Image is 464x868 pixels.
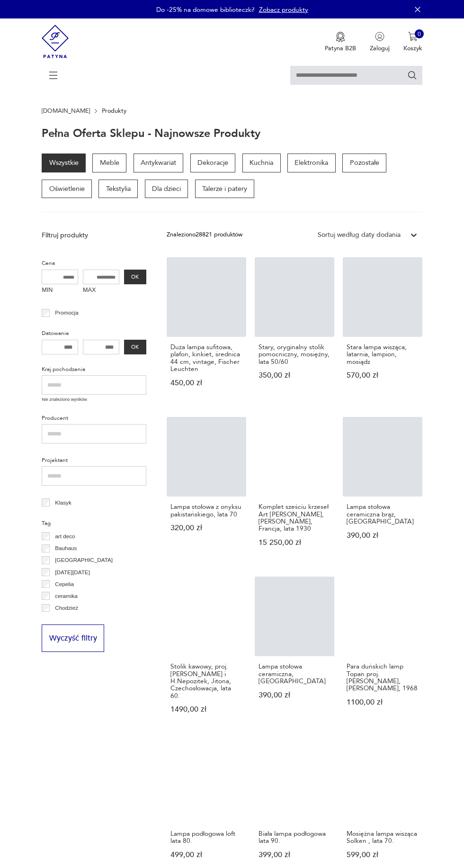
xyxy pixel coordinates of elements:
[347,532,419,539] p: 390,00 zł
[415,29,424,39] div: 0
[42,231,146,240] p: Filtruj produkty
[167,257,246,403] a: Duża lampa sufitowa, plafon, kinkiet, średnica 44 cm, vintage, Fischer LeuchtenDuża lampa sufitow...
[259,5,308,14] a: Zobacz produkty
[325,32,356,53] button: Patyna B2B
[42,624,104,652] button: Wyczyść filtry
[170,851,242,859] p: 499,00 zł
[190,154,236,172] a: Dekoracje
[255,577,334,730] a: Lampa stołowa ceramiczna, FrancjaLampa stołowa ceramiczna, [GEOGRAPHIC_DATA]390,00 zł
[347,344,419,365] h3: Stara lampa wisząca, latarnia, lampion, mosiądz
[55,532,75,541] p: art deco
[370,44,390,53] p: Zaloguj
[167,230,242,240] div: Znaleziono 28821 produktów
[42,519,146,528] p: Tag
[55,498,71,507] p: Klasyk
[156,5,255,14] p: Do -25% na domowe biblioteczki!
[259,663,330,685] h3: Lampa stołowa ceramiczna, [GEOGRAPHIC_DATA]
[42,259,146,268] p: Cena
[347,851,419,859] p: 599,00 zł
[325,44,356,53] p: Patyna B2B
[98,180,138,199] a: Tekstylia
[342,154,386,172] a: Pozostałe
[83,284,119,298] label: MAX
[370,32,390,53] button: Zaloguj
[170,706,242,713] p: 1490,00 zł
[259,344,330,365] h3: Stary, oryginalny stolik pomocniczny, mosiężny, lata 50/60
[195,180,255,199] a: Talerze i patery
[55,555,113,565] p: [GEOGRAPHIC_DATA]
[55,308,78,317] p: Promocja
[259,851,330,859] p: 399,00 zł
[259,503,330,532] h3: Komplet sześciu krzeseł Art [PERSON_NAME], [PERSON_NAME], Francja, lata 1930
[124,340,146,355] button: OK
[325,32,356,53] a: Ikona medaluPatyna B2B
[42,180,92,199] a: Oświetlenie
[347,830,419,845] h3: Mosiężna lampa wisząca Solken , lata 70.
[55,543,77,553] p: Bauhaus
[55,615,76,624] p: Ćmielów
[343,417,422,563] a: Lampa stołowa ceramiczna brąz, FrancjaLampa stołowa ceramiczna brąz, [GEOGRAPHIC_DATA]390,00 zł
[42,18,69,64] img: Patyna - sklep z meblami i dekoracjami vintage
[408,32,418,41] img: Ikona koszyka
[55,579,74,589] p: Cepelia
[92,154,126,172] a: Meble
[347,503,419,525] h3: Lampa stołowa ceramiczna brąz, [GEOGRAPHIC_DATA]
[347,699,419,706] p: 1100,00 zł
[403,32,422,53] button: 0Koszyk
[42,329,146,338] p: Datowanie
[42,456,146,465] p: Projektant
[347,372,419,379] p: 570,00 zł
[42,128,260,140] h1: Pełna oferta sklepu - najnowsze produkty
[55,603,78,613] p: Chodzież
[124,270,146,285] button: OK
[42,365,146,374] p: Kraj pochodzenia
[167,577,246,730] a: Stolik kawowy, proj. B. Landsman i H.Nepozitek, Jitona, Czechosłowacja, lata 60.Stolik kawowy, pr...
[170,830,242,845] h3: Lampa podłogowa loft lata 80.
[318,230,401,240] div: Sortuj według daty dodania
[55,591,77,601] p: ceramika
[170,524,242,532] p: 320,00 zł
[42,397,146,403] p: Nie znaleziono wyników
[167,417,246,563] a: Lampa stołowa z onyksu pakistańskiego, lata 70Lampa stołowa z onyksu pakistańskiego, lata 70320,0...
[42,108,90,114] a: [DOMAIN_NAME]
[259,372,330,379] p: 350,00 zł
[170,503,242,518] h3: Lampa stołowa z onyksu pakistańskiego, lata 70
[134,154,184,172] a: Antykwariat
[145,180,188,199] a: Dla dzieci
[55,568,90,577] p: [DATE][DATE]
[259,692,330,699] p: 390,00 zł
[255,257,334,403] a: Stary, oryginalny stolik pomocniczny, mosiężny, lata 50/60Stary, oryginalny stolik pomocniczny, m...
[403,44,422,53] p: Koszyk
[170,344,242,372] h3: Duża lampa sufitowa, plafon, kinkiet, średnica 44 cm, vintage, Fischer Leuchten
[343,257,422,403] a: Stara lampa wisząca, latarnia, lampion, mosiądzStara lampa wisząca, latarnia, lampion, mosiądz570...
[170,380,242,387] p: 450,00 zł
[42,284,78,298] label: MIN
[242,154,281,172] a: Kuchnia
[255,417,334,563] a: Komplet sześciu krzeseł Art Deco Gondola, Rene Melin, Francja, lata 1930Komplet sześciu krzeseł A...
[102,108,126,114] p: Produkty
[42,414,146,423] p: Producent
[336,32,345,42] img: Ikona medalu
[287,154,336,172] a: Elektronika
[170,663,242,699] h3: Stolik kawowy, proj. [PERSON_NAME] i H.Nepozitek, Jitona, Czechosłowacja, lata 60.
[375,32,384,41] img: Ikonka użytkownika
[42,154,86,172] a: Wszystkie
[259,539,330,546] p: 15 250,00 zł
[259,830,330,845] h3: Biała lampa podłogowa lata 90.
[343,577,422,730] a: Para duńskich lamp Topan proj. Verner Panton, Louis Poulsen, 1968Para duńskich lamp Topan proj. [...
[407,70,418,81] button: Szukaj
[347,663,419,692] h3: Para duńskich lamp Topan proj. [PERSON_NAME], [PERSON_NAME], 1968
